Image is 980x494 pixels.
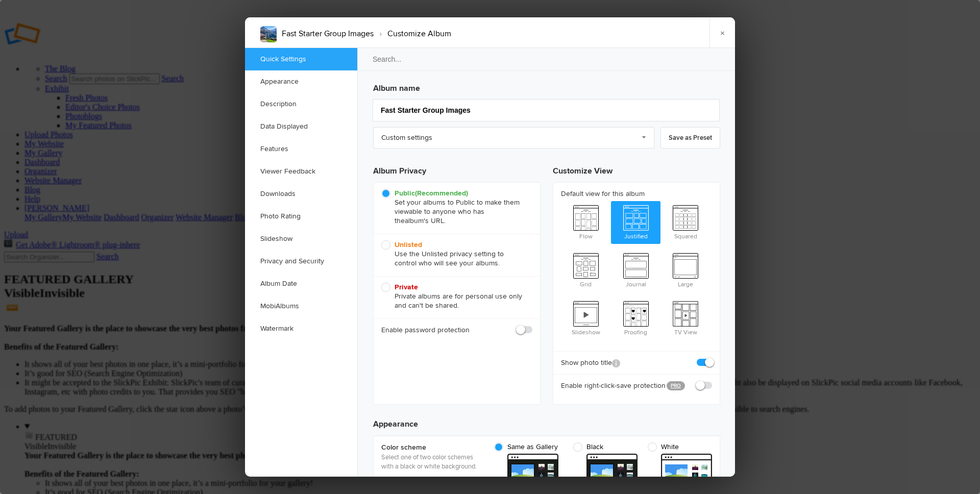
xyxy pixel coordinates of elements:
[660,127,720,149] a: Save as Preset
[245,250,357,273] a: Privacy and Security
[357,47,737,71] input: Search...
[611,249,661,290] span: Journal
[373,157,541,182] h3: Album Privacy
[282,25,374,42] li: Fast Starter Group Images
[245,70,357,93] a: Appearance
[245,48,357,70] a: Quick Settings
[395,283,418,291] b: Private
[395,189,468,197] b: Public
[494,442,558,452] span: Same as Gallery
[381,453,483,471] p: Select one of two color schemes with a black or white background.
[245,115,357,138] a: Data Displayed
[611,201,661,242] span: Justified
[373,410,720,430] h3: Appearance
[709,17,735,48] a: ×
[561,381,659,391] b: Enable right-click-save protection
[373,127,654,149] a: Custom settings
[611,297,661,338] span: Proofing
[245,295,357,317] a: MobiAlbums
[381,283,527,310] span: Private albums are for personal use only and can't be shared.
[573,442,632,452] span: Black
[561,249,611,290] span: Grid
[245,138,357,160] a: Features
[245,93,357,115] a: Description
[381,240,527,268] span: Use the Unlisted privacy setting to control who will see your albums.
[660,201,710,242] span: Squared
[561,201,611,242] span: Flow
[245,273,357,295] a: Album Date
[561,189,712,199] b: Default view for this album
[660,249,710,290] span: Large
[381,442,483,453] b: Color scheme
[374,25,451,42] li: Customize Album
[381,189,527,226] span: Set your albums to Public to make them viewable to anyone who has the
[667,381,685,390] a: PRO
[381,325,470,335] b: Enable password protection
[245,317,357,340] a: Watermark
[373,78,720,94] h3: Album name
[245,205,357,228] a: Photo Rating
[660,297,710,338] span: TV View
[561,358,620,368] b: Show photo title
[260,26,277,42] img: Hostel_in_Gimmelwald.jpg
[405,216,446,225] span: album's URL.
[245,183,357,205] a: Downloads
[245,160,357,183] a: Viewer Feedback
[561,297,611,338] span: Slideshow
[245,228,357,250] a: Slideshow
[553,157,720,182] h3: Customize View
[415,189,468,197] i: (Recommended)
[648,442,707,452] span: White
[395,240,422,249] b: Unlisted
